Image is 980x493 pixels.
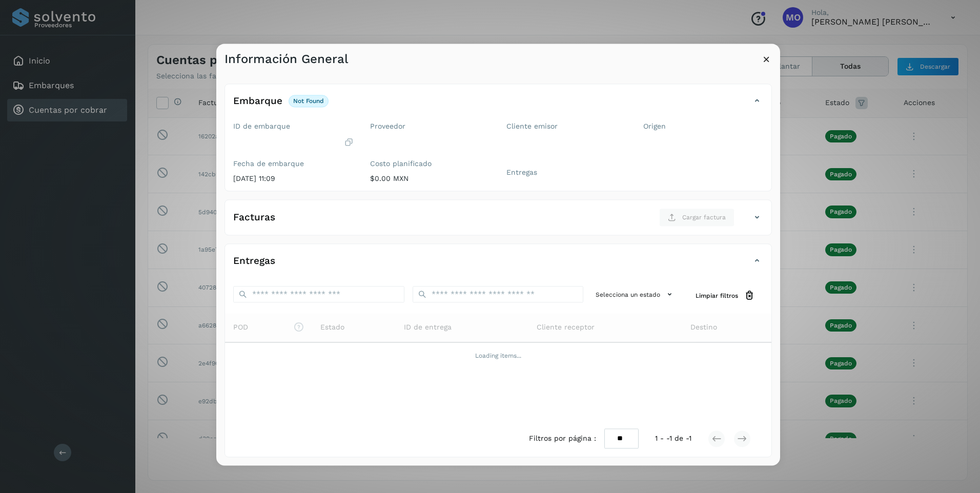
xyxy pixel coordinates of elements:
span: POD [233,322,304,333]
label: Entregas [506,168,627,177]
button: Selecciona un estado [591,286,679,303]
button: Cargar factura [659,209,734,227]
p: $0.00 MXN [370,174,491,183]
h4: Facturas [233,212,275,223]
span: 1 - -1 de -1 [655,434,691,444]
p: [DATE] 11:09 [233,174,354,183]
h4: Entregas [233,255,275,267]
label: ID de embarque [233,122,354,131]
p: not found [293,97,324,105]
span: Cargar factura [682,213,726,222]
div: Embarquenot found [225,92,771,118]
h4: Embarque [233,95,282,107]
span: ID de entrega [404,322,452,333]
span: Limpiar filtros [696,291,738,300]
div: Entregas [225,253,771,278]
label: Proveedor [370,122,491,131]
h3: Información General [224,52,348,67]
span: Filtros por página : [529,434,596,444]
span: Cliente receptor [537,322,595,333]
label: Costo planificado [370,159,491,168]
span: Destino [690,322,717,333]
td: Loading items... [225,343,771,369]
span: Estado [320,322,344,333]
label: Fecha de embarque [233,159,354,168]
button: Limpiar filtros [687,286,763,305]
div: FacturasCargar factura [225,209,771,235]
label: Cliente emisor [506,122,627,131]
label: Origen [643,122,764,131]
